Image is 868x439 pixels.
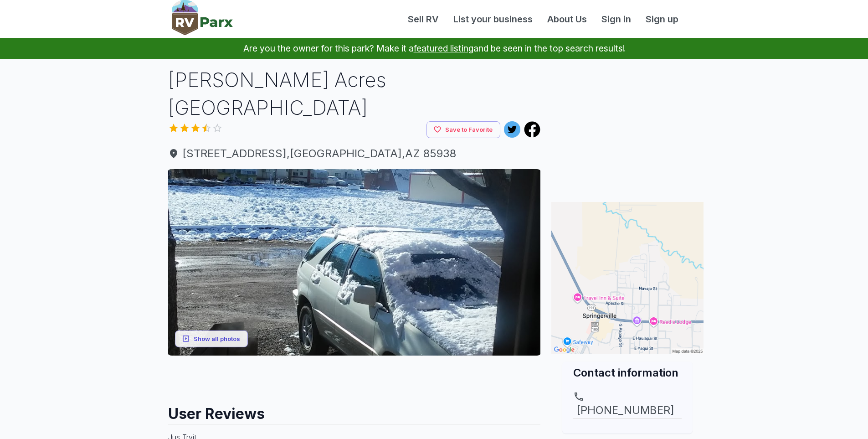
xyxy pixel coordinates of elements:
[594,12,638,26] a: Sign in
[551,202,704,354] img: Map for Thompson Acres Trailer Park
[414,43,473,54] a: featured listing
[168,145,541,162] a: [STREET_ADDRESS],[GEOGRAPHIC_DATA],AZ 85938
[401,12,446,26] a: Sell RV
[540,12,594,26] a: About Us
[573,391,682,418] a: [PHONE_NUMBER]
[168,397,541,424] h2: User Reviews
[426,121,500,138] button: Save to Favorite
[168,145,541,162] span: [STREET_ADDRESS] , [GEOGRAPHIC_DATA] , AZ 85938
[551,66,704,180] iframe: Advertisement
[168,169,541,356] img: AAcXr8p4hHM2dWRyNDbpnqwCLJwM9Qpu7bi8sEPK2Zli4yehiNtkhE8Lca6k_0jvnSbjj1pzVhg4J81cn_BKnWJqth1XTxV5d...
[168,66,541,121] h1: [PERSON_NAME] Acres [GEOGRAPHIC_DATA]
[168,356,541,397] iframe: Advertisement
[573,365,682,380] h2: Contact information
[11,38,857,59] p: Are you the owner for this park? Make it a and be seen in the top search results!
[446,12,540,26] a: List your business
[175,331,248,347] button: Show all photos
[638,12,686,26] a: Sign up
